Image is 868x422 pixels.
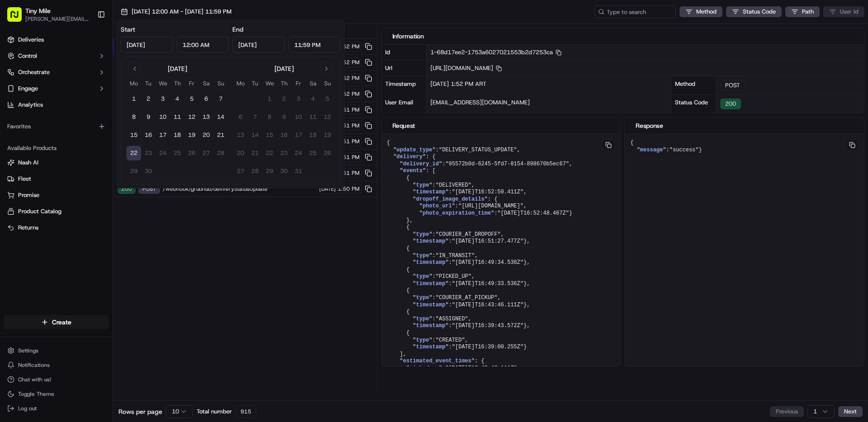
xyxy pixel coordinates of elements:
button: Go to next month [320,62,333,75]
span: Product Catalog [18,207,61,216]
span: 1:50 PM [338,185,359,192]
span: [DATE] [319,185,336,192]
span: 1:52 PM [338,90,359,98]
span: "[DATE]T16:49:33.536Z" [452,281,524,287]
span: timestamp [416,238,445,244]
label: End [232,25,243,33]
button: Fleet [4,172,109,186]
button: Create [4,315,109,329]
input: Date [232,37,285,53]
span: "[DATE]T16:51:27.477Z" [452,238,524,244]
span: "[DATE]T16:39:00.255Z" [452,344,524,350]
span: "[DATE]T16:52:48.467Z" [497,210,569,216]
span: Method [696,8,717,16]
span: timestamp [416,323,445,329]
button: 3 [156,92,170,106]
button: 9 [141,110,156,124]
button: Next [838,406,863,417]
button: Settings [4,344,109,357]
button: Go to previous month [128,62,141,75]
span: events [403,168,423,174]
a: Fleet [7,175,105,183]
button: Tiny Mile [25,6,51,15]
span: 1:51 PM [338,154,359,161]
span: estimated_event_times [403,358,472,364]
span: [PERSON_NAME][EMAIL_ADDRESS][DOMAIN_NAME] [25,15,90,23]
div: Favorites [4,119,109,134]
span: delivery_id [403,161,439,167]
span: Create [52,318,71,327]
button: Orchestrate [4,65,109,80]
span: Orchestrate [18,68,50,76]
button: 10 [156,110,170,124]
a: Powered byPylon [64,153,109,160]
button: 6 [199,92,213,106]
button: Status Code [726,6,782,17]
div: Id [382,45,427,60]
button: 16 [141,128,156,142]
span: type [416,337,429,343]
button: 4 [170,92,184,106]
span: Returns [18,224,38,232]
span: Nash AI [18,159,38,167]
input: Got a question? Start typing here... [24,58,163,68]
button: 5 [184,92,199,106]
span: photo_expiration_time [423,210,491,216]
span: [URL][DOMAIN_NAME] [430,64,502,72]
div: Status Code [671,94,717,113]
a: Nash AI [7,159,105,167]
span: Analytics [18,101,43,109]
span: "COURIER_AT_PICKUP" [436,295,498,301]
th: Monday [233,79,248,88]
th: Tuesday [248,79,262,88]
span: 1:51 PM [338,138,359,145]
span: timestamp [416,281,445,287]
div: We're available if you need us! [31,95,114,103]
span: /webhook/grubhub/deliveryStatusUpdate [163,185,314,192]
th: Thursday [277,79,291,88]
div: Start new chat [31,86,148,95]
span: API Documentation [85,131,145,140]
div: User Email [382,95,427,113]
button: Engage [4,81,109,96]
span: timestamp [416,302,445,308]
span: Chat with us! [18,376,51,383]
button: Nash AI [4,155,109,170]
div: Available Products [4,141,109,155]
span: type [416,295,429,301]
span: "DELIVERY_STATUS_UPDATE" [439,147,517,153]
th: Wednesday [262,79,277,88]
span: type [416,253,429,259]
th: Sunday [320,79,335,88]
button: Chat with us! [4,373,109,386]
span: type [416,316,429,322]
span: "ASSIGNED" [436,316,468,322]
div: 📗 [9,132,16,139]
button: Tiny Mile[PERSON_NAME][EMAIL_ADDRESS][DOMAIN_NAME] [4,4,94,25]
span: Path [802,8,814,16]
button: 17 [156,128,170,142]
span: timestamp [416,344,445,350]
th: Sunday [213,79,228,88]
p: Welcome 👋 [9,36,165,51]
div: [DATE] [168,64,187,73]
span: [DATE] 12:00 AM - [DATE] 11:59 PM [132,8,231,16]
div: Timestamp [382,76,427,95]
button: 2 [141,92,156,106]
span: dropoff_image_details [416,196,484,202]
span: type [416,182,429,188]
img: 1736555255976-a54dd68f-1ca7-489b-9aae-adbdc363a1c4 [9,86,25,103]
button: 14 [213,110,228,124]
span: "success" [670,147,699,153]
span: "COURIER_AT_DROPOFF" [436,231,501,238]
span: Notifications [18,361,50,369]
button: 21 [213,128,228,142]
span: 1:51 PM [338,106,359,113]
button: Product Catalog [4,204,109,219]
span: "[DATE]T16:49:34.538Z" [452,259,524,266]
input: Time [177,37,229,53]
button: 11 [170,110,184,124]
span: Pylon [90,153,109,160]
a: 📗Knowledge Base [5,127,73,144]
a: 💻API Documentation [73,127,149,144]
